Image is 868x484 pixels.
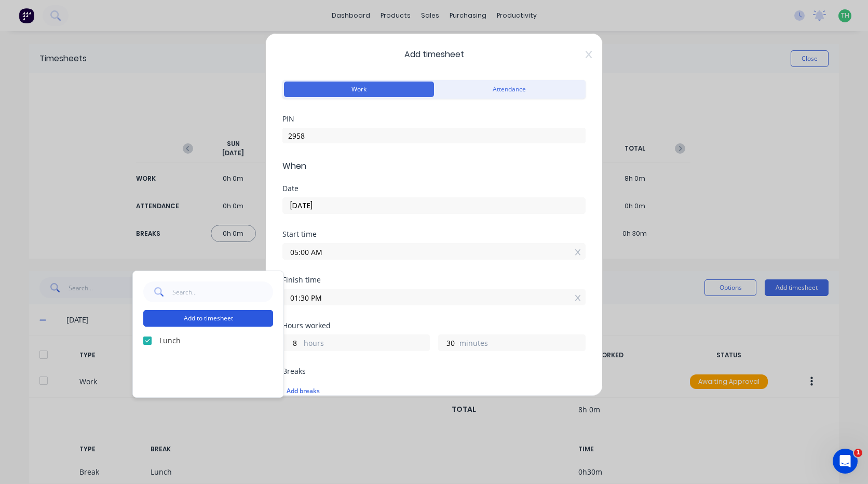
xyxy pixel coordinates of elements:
span: Add timesheet [282,48,586,61]
iframe: Intercom live chat [833,449,858,474]
div: Date [282,185,586,192]
div: Start time [282,231,586,238]
span: When [282,160,586,172]
input: 0 [283,335,301,351]
button: Attendance [434,82,584,97]
input: 0 [439,335,457,351]
div: Finish time [282,276,586,284]
span: 1 [854,449,862,457]
label: minutes [459,338,585,351]
div: PIN [282,115,586,123]
div: Hours worked [282,322,586,329]
input: Enter PIN [282,128,586,143]
div: Add breaks [287,384,581,398]
button: Add to timesheet [143,310,273,327]
div: Breaks [282,368,586,375]
input: Search... [172,281,274,302]
button: Work [284,82,434,97]
label: hours [304,338,429,351]
label: Lunch [159,335,273,346]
